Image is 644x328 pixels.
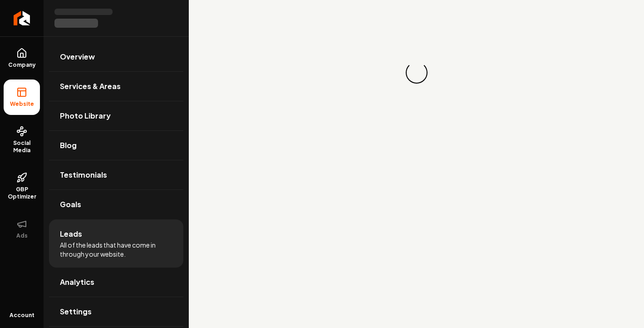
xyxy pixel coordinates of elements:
span: Account [10,312,34,319]
button: Ads [4,211,40,247]
span: Website [6,100,38,108]
span: Company [5,61,39,69]
span: Leads [60,229,82,239]
span: Analytics [60,277,94,288]
a: Overview [49,42,183,71]
a: Settings [49,297,183,326]
a: Social Media [4,119,40,161]
a: Testimonials [49,160,183,189]
span: Services & Areas [60,81,121,92]
a: Blog [49,131,183,160]
span: GBP Optimizer [4,186,40,200]
a: Company [4,40,40,76]
a: Services & Areas [49,72,183,101]
span: Overview [60,51,95,62]
span: Social Media [4,139,40,154]
span: Blog [60,140,77,151]
img: Rebolt Logo [14,11,30,25]
span: Goals [60,199,81,210]
a: Analytics [49,268,183,297]
span: Testimonials [60,169,107,180]
span: Ads [13,232,31,239]
a: Photo Library [49,101,183,130]
a: Goals [49,190,183,219]
span: All of the leads that have come in through your website. [60,240,172,258]
span: Settings [60,306,92,317]
span: Photo Library [60,110,111,121]
div: Loading [404,61,428,85]
a: GBP Optimizer [4,165,40,208]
